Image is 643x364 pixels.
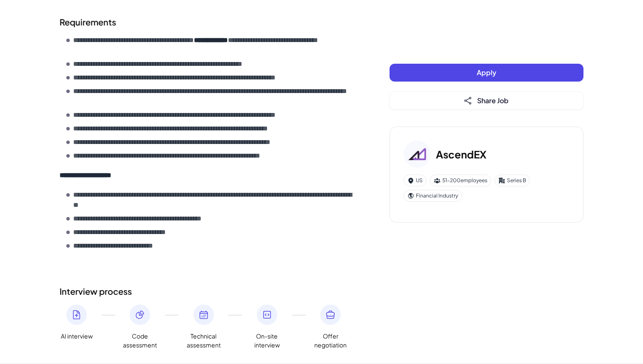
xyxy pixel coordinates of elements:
[187,332,221,350] span: Technical assessment
[404,175,427,186] div: US
[60,16,356,28] h2: Requirements
[404,141,431,168] img: As
[250,332,284,350] span: On-site interview
[477,96,509,105] span: Share Job
[477,68,496,77] span: Apply
[313,332,347,350] span: Offer negotiation
[61,332,93,341] span: AI interview
[404,190,462,202] div: Financial Industry
[123,332,157,350] span: Code assessment
[390,64,583,82] button: Apply
[430,175,491,186] div: 51-200 employees
[495,175,530,186] div: Series B
[60,285,356,298] h2: Interview process
[390,92,583,110] button: Share Job
[436,147,487,162] h3: AscendEX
